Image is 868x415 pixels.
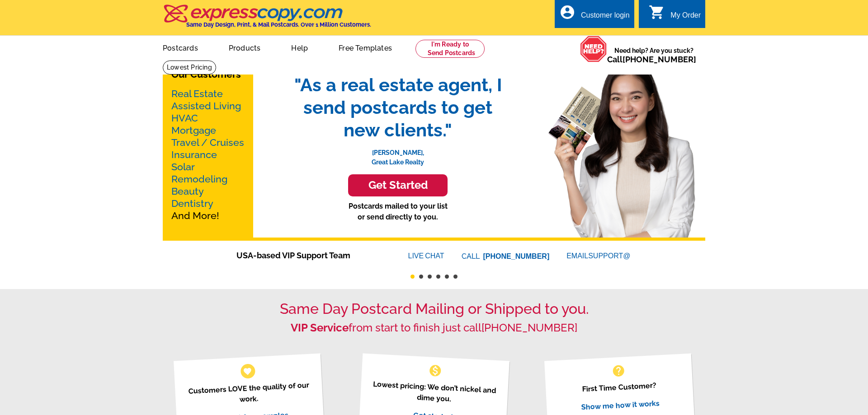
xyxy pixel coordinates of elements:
[285,141,511,167] p: [PERSON_NAME], Great Lake Realty
[171,198,213,209] a: Dentistry
[581,11,630,24] div: Customer login
[555,378,683,396] p: First Time Customer?
[285,174,511,196] a: Get Started
[588,251,632,261] font: SUPPORT@
[184,379,312,408] p: Customers LOVE the quality of our work.
[559,4,576,20] i: account_circle
[285,201,511,223] p: Postcards mailed to your list or send directly to you.
[453,275,458,279] button: 6 of 6
[359,179,436,192] h3: Get Started
[481,321,577,334] a: [PHONE_NUMBER]
[171,137,244,148] a: Travel / Cruises
[171,88,223,99] a: Real Estate
[408,252,444,260] a: LIVECHAT
[607,46,701,64] span: Need help? Are you stuck?
[171,88,245,222] p: And More!
[566,252,632,260] a: EMAILSUPPORT@
[291,321,349,334] strong: VIP Service
[171,125,216,136] a: Mortgage
[410,275,415,279] button: 1 of 6
[581,399,660,411] a: Show me how it works
[670,11,701,24] div: My Order
[171,112,198,124] a: HVAC
[623,55,696,64] a: [PHONE_NUMBER]
[324,37,406,58] a: Free Templates
[559,10,630,21] a: account_circle Customer login
[649,4,665,20] i: shopping_cart
[171,186,204,197] a: Beauty
[428,275,432,279] button: 3 of 6
[214,37,275,58] a: Products
[171,149,217,160] a: Insurance
[243,366,252,376] span: favorite
[285,74,511,141] span: "As a real estate agent, I send postcards to get new clients."
[148,37,212,58] a: Postcards
[445,275,449,279] button: 5 of 6
[649,10,701,21] a: shopping_cart My Order
[370,378,498,407] p: Lowest pricing: We don’t nickel and dime you.
[171,173,227,185] a: Remodeling
[462,251,481,262] font: CALL
[236,249,381,261] span: USA-based VIP Support Team
[607,55,696,64] span: Call
[186,21,371,28] h4: Same Day Design, Print, & Mail Postcards. Over 1 Million Customers.
[408,251,425,261] font: LIVE
[163,322,705,335] h2: from start to finish just call
[163,300,705,317] h1: Same Day Postcard Mailing or Shipped to you.
[436,275,440,279] button: 4 of 6
[611,364,626,378] span: help
[580,36,607,62] img: help
[171,161,195,173] a: Solar
[419,275,423,279] button: 2 of 6
[428,364,443,378] span: monetization_on
[277,37,322,58] a: Help
[163,11,371,28] a: Same Day Design, Print, & Mail Postcards. Over 1 Million Customers.
[171,100,241,112] a: Assisted Living
[483,252,550,260] a: [PHONE_NUMBER]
